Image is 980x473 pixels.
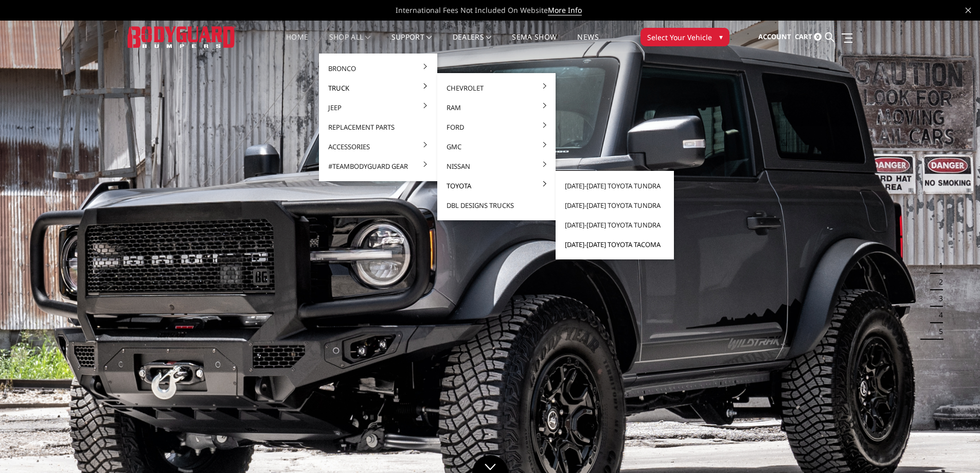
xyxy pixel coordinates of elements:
[933,257,943,274] button: 1 of 5
[128,26,236,47] img: BODYGUARD BUMPERS
[441,176,551,196] a: Toyota
[441,78,551,98] a: Chevrolet
[453,33,492,54] a: Dealers
[512,33,557,54] a: SEMA Show
[933,274,943,290] button: 2 of 5
[795,32,812,41] span: Cart
[758,32,791,41] span: Account
[933,290,943,307] button: 3 of 5
[323,137,433,156] a: Accessories
[441,137,551,156] a: GMC
[719,31,723,42] span: ▾
[441,196,551,215] a: DBL Designs Trucks
[441,117,551,137] a: Ford
[323,78,433,98] a: Truck
[795,23,822,51] a: Cart 0
[391,33,432,54] a: Support
[560,196,670,215] a: [DATE]-[DATE] Toyota Tundra
[323,98,433,117] a: Jeep
[560,176,670,196] a: [DATE]-[DATE] Toyota Tundra
[323,59,433,78] a: Bronco
[286,33,308,54] a: Home
[441,156,551,176] a: Nissan
[640,28,729,46] button: Select Your Vehicle
[758,23,791,51] a: Account
[814,33,822,41] span: 0
[647,32,712,43] span: Select Your Vehicle
[441,98,551,117] a: Ram
[560,215,670,235] a: [DATE]-[DATE] Toyota Tundra
[929,424,980,473] iframe: Chat Widget
[577,33,598,54] a: News
[472,455,508,473] a: Click to Down
[933,323,943,340] button: 5 of 5
[323,117,433,137] a: Replacement Parts
[323,156,433,176] a: #TeamBodyguard Gear
[933,307,943,323] button: 4 of 5
[548,5,582,15] a: More Info
[560,235,670,254] a: [DATE]-[DATE] Toyota Tacoma
[329,33,371,54] a: shop all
